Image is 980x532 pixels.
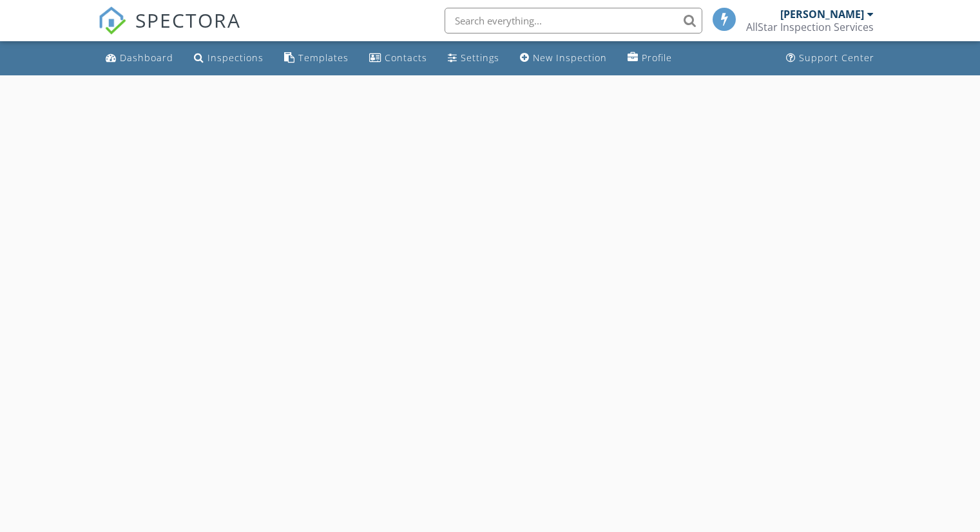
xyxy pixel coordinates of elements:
[98,17,241,44] a: SPECTORA
[189,46,269,70] a: Inspections
[533,52,607,64] div: New Inspection
[385,52,427,64] div: Contacts
[364,46,432,70] a: Contacts
[642,52,672,64] div: Profile
[207,52,264,64] div: Inspections
[298,52,349,64] div: Templates
[461,52,499,64] div: Settings
[98,6,126,35] img: The Best Home Inspection Software - Spectora
[120,52,173,64] div: Dashboard
[279,46,354,70] a: Templates
[746,21,874,33] div: AllStar Inspection Services
[515,46,612,70] a: New Inspection
[780,8,864,21] div: [PERSON_NAME]
[101,46,178,70] a: Dashboard
[781,46,879,70] a: Support Center
[799,52,874,64] div: Support Center
[135,6,241,33] span: SPECTORA
[445,8,702,33] input: Search everything...
[443,46,504,70] a: Settings
[622,46,677,70] a: Company Profile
